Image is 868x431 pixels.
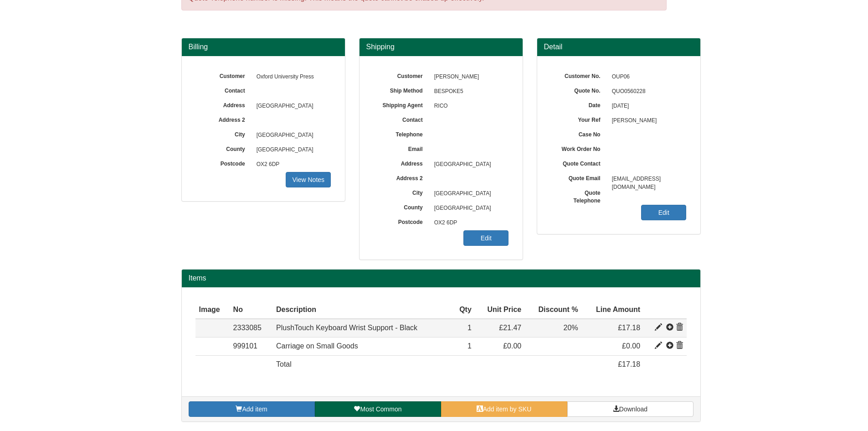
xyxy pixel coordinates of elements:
th: Unit Price [475,301,525,319]
a: Edit [641,205,686,220]
label: Address [373,157,430,168]
label: Customer No. [551,70,607,80]
span: 1 [467,324,472,332]
th: Image [195,301,230,319]
span: OX2 6DP [430,216,509,230]
a: View Notes [286,172,331,187]
span: 1 [467,342,472,350]
label: Address [195,99,252,109]
span: [GEOGRAPHIC_DATA] [430,187,509,201]
a: Download [567,401,693,417]
span: [GEOGRAPHIC_DATA] [252,143,331,157]
span: [PERSON_NAME] [607,114,687,128]
span: [EMAIL_ADDRESS][DOMAIN_NAME] [607,172,687,187]
span: £0.00 [503,342,521,350]
label: Work Order No [551,143,607,153]
label: Contact [373,114,430,124]
label: Email [373,143,430,153]
label: County [373,201,430,212]
span: [PERSON_NAME] [430,70,509,84]
label: Quote Telephone [551,187,607,205]
label: City [195,128,252,139]
span: RICO [430,99,509,114]
span: [GEOGRAPHIC_DATA] [252,128,331,143]
h3: Shipping [366,43,516,51]
span: [DATE] [607,99,687,114]
label: Address 2 [195,114,252,124]
label: City [373,187,430,197]
span: 20% [564,324,578,332]
a: Edit [463,230,508,246]
label: Quote Email [551,172,607,182]
span: Oxford University Press [252,70,331,84]
th: Qty [452,301,475,319]
label: Quote Contact [551,157,607,168]
span: Carriage on Small Goods [276,342,358,350]
label: Quote No. [551,84,607,95]
span: PlushTouch Keyboard Wrist Support - Black [276,324,417,332]
span: QUO0560228 [607,84,687,99]
span: OUP06 [607,70,687,84]
h3: Billing [189,43,338,51]
label: Contact [195,84,252,95]
span: £17.18 [618,360,640,368]
span: [GEOGRAPHIC_DATA] [430,157,509,172]
label: Telephone [373,128,430,139]
label: Date [551,99,607,109]
h2: Items [189,274,693,282]
td: 2333085 [230,319,272,337]
span: £0.00 [622,342,640,350]
label: Customer [195,70,252,80]
label: Postcode [373,216,430,226]
th: No [230,301,272,319]
span: OX2 6DP [252,157,331,172]
th: Description [272,301,452,319]
span: £21.47 [499,324,521,332]
td: Total [272,356,452,374]
span: [GEOGRAPHIC_DATA] [252,99,331,114]
th: Discount % [525,301,581,319]
h3: Detail [544,43,693,51]
label: County [195,143,252,153]
th: Line Amount [582,301,644,319]
label: Address 2 [373,172,430,182]
td: 999101 [230,338,272,356]
span: Download [619,405,647,413]
label: Case No [551,128,607,139]
label: Ship Method [373,84,430,95]
span: BESPOKE5 [430,84,509,99]
span: Add item [242,405,267,413]
span: [GEOGRAPHIC_DATA] [430,201,509,216]
span: £17.18 [618,324,640,332]
span: Most Common [360,405,401,413]
label: Customer [373,70,430,80]
span: Add item by SKU [483,405,532,413]
label: Shipping Agent [373,99,430,109]
label: Your Ref [551,114,607,124]
label: Postcode [195,157,252,168]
